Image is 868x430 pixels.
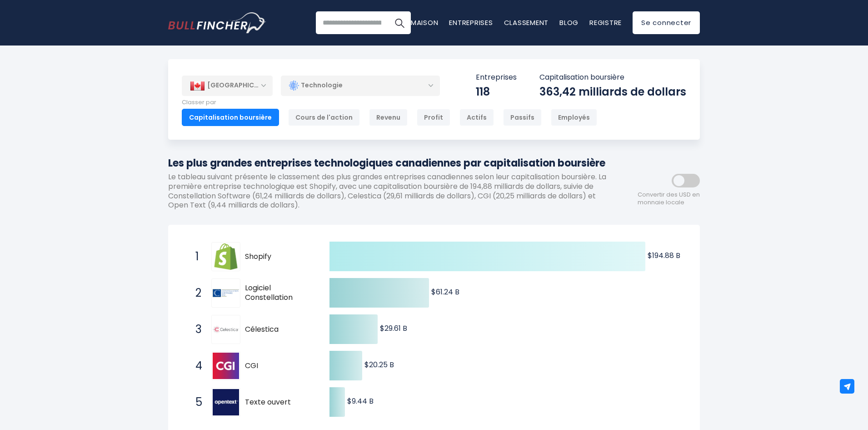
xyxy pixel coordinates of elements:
text: $20.25 B [364,359,394,370]
font: Shopify [245,251,271,262]
a: Classement [504,18,549,27]
text: $194.88 B [648,250,680,261]
font: Profit [424,113,443,122]
font: Logiciel Constellation [245,283,293,303]
font: Le tableau suivant présente le classement des plus grandes entreprises canadiennes selon leur cap... [168,172,606,210]
font: 4 [195,358,202,373]
font: 1 [195,249,199,264]
font: 3 [195,322,202,337]
a: Accéder à la page d'accueil [168,12,266,33]
font: Employés [558,113,590,122]
font: Technologie [301,81,343,90]
font: Passifs [510,113,534,122]
img: Logo du bouvreuil [168,12,266,33]
font: Entreprises [476,72,517,82]
font: Les plus grandes entreprises technologiques canadiennes par capitalisation boursière [168,156,605,170]
img: Texte ouvert [213,389,239,415]
a: Maison [411,18,439,27]
font: [GEOGRAPHIC_DATA] [207,81,280,90]
font: 5 [195,395,202,410]
font: Capitalisation boursière [189,113,272,122]
img: Shopify [213,243,239,270]
font: Texte ouvert [245,397,291,407]
font: CGI [245,360,258,371]
font: 118 [476,84,490,99]
a: Entreprises [449,18,493,27]
font: Cours de l'action [295,113,353,122]
font: Célestica [245,324,279,334]
font: 363,42 milliards de dollars [539,84,686,99]
img: Célestica [213,325,239,334]
img: Logiciel Constellation [213,289,239,297]
img: CGI [213,353,239,379]
font: monnaie locale [638,198,684,207]
font: Actifs [467,113,487,122]
a: Blog [559,18,579,27]
text: $29.61 B [380,323,407,334]
font: 2 [195,285,201,300]
font: Revenu [376,113,400,122]
font: Capitalisation boursière [539,72,624,82]
button: Recherche [388,11,411,34]
font: Convertir des USD en [638,190,700,199]
font: Classer par [182,98,216,106]
font: Se connecter [641,18,691,27]
text: $61.24 B [431,287,459,297]
text: $9.44 B [347,396,374,406]
a: Registre [589,18,622,27]
a: Se connecter [633,11,700,34]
